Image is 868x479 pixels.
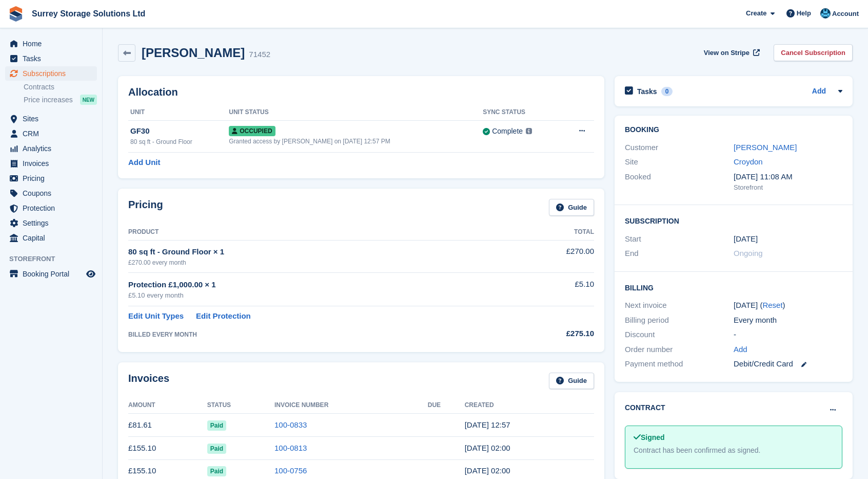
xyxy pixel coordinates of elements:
[734,171,842,183] div: [DATE] 11:08 AM
[508,240,594,272] td: £270.00
[820,8,831,19] img: Sonny Harverson
[23,186,84,200] span: Coupons
[229,104,483,121] th: Unit Status
[5,141,97,156] a: menu
[274,397,428,414] th: Invoice Number
[5,171,97,186] a: menu
[196,310,251,322] a: Edit Protection
[128,246,508,258] div: 80 sq ft - Ground Floor × 1
[5,216,97,230] a: menu
[249,49,270,61] div: 71452
[526,128,532,134] img: icon-info-grey-7440780725fd019a000dd9b08b2336e03edf1995a4989e88bcd33f0948082b44.svg
[625,233,734,245] div: Start
[5,51,97,66] a: menu
[128,224,508,241] th: Product
[625,300,734,311] div: Next invoice
[625,358,734,370] div: Payment method
[128,199,163,216] h2: Pricing
[625,126,842,134] h2: Booking
[274,466,307,475] a: 100-0756
[625,329,734,341] div: Discount
[207,420,226,431] span: Paid
[762,301,782,309] a: Reset
[734,329,842,341] div: -
[23,126,84,141] span: CRM
[142,46,245,60] h2: [PERSON_NAME]
[625,215,842,226] h2: Subscription
[23,201,84,215] span: Protection
[734,358,842,370] div: Debit/Credit Card
[24,82,97,92] a: Contracts
[746,8,766,19] span: Create
[23,112,84,126] span: Sites
[625,344,734,356] div: Order number
[23,156,84,171] span: Invoices
[23,231,84,245] span: Capital
[625,248,734,260] div: End
[130,125,229,137] div: GF30
[483,104,560,121] th: Sync Status
[23,51,84,66] span: Tasks
[734,344,747,356] a: Add
[549,199,594,216] a: Guide
[5,231,97,245] a: menu
[207,444,226,454] span: Paid
[704,48,749,58] span: View on Stripe
[23,36,84,51] span: Home
[625,142,734,154] div: Customer
[734,249,763,257] span: Ongoing
[5,267,97,281] a: menu
[23,141,84,156] span: Analytics
[812,86,826,98] a: Add
[128,104,229,121] th: Unit
[5,201,97,215] a: menu
[734,233,758,245] time: 2025-02-14 01:00:00 UTC
[5,66,97,81] a: menu
[24,94,97,105] a: Price increases NEW
[128,437,207,460] td: £155.10
[274,420,307,429] a: 100-0833
[734,182,842,193] div: Storefront
[774,44,853,61] a: Cancel Subscription
[625,282,842,292] h2: Billing
[428,397,465,414] th: Due
[128,373,169,390] h2: Invoices
[128,310,184,322] a: Edit Unit Types
[465,397,594,414] th: Created
[128,397,207,414] th: Amount
[28,5,149,22] a: Surrey Storage Solutions Ltd
[128,157,160,169] a: Add Unit
[508,224,594,241] th: Total
[661,87,673,96] div: 0
[229,137,483,146] div: Granted access by [PERSON_NAME] on [DATE] 12:57 PM
[5,156,97,171] a: menu
[508,273,594,306] td: £5.10
[80,95,97,105] div: NEW
[23,267,84,281] span: Booking Portal
[23,66,84,81] span: Subscriptions
[130,137,229,146] div: 80 sq ft - Ground Floor
[128,279,508,291] div: Protection £1,000.00 × 1
[207,466,226,476] span: Paid
[128,414,207,437] td: £81.61
[832,9,859,19] span: Account
[549,373,594,390] a: Guide
[634,445,834,456] div: Contract has been confirmed as signed.
[5,126,97,141] a: menu
[734,143,797,152] a: [PERSON_NAME]
[8,6,24,22] img: stora-icon-8386f47178a22dfd0bd8f6a31ec36ba5ce8667c1dd55bd0f319d3a0aa187defe.svg
[23,216,84,230] span: Settings
[797,8,811,19] span: Help
[229,126,275,136] span: Occupied
[128,330,508,339] div: BILLED EVERY MONTH
[734,300,842,311] div: [DATE] ( )
[465,420,510,429] time: 2025-08-26 11:57:30 UTC
[625,315,734,326] div: Billing period
[465,444,510,452] time: 2025-08-14 01:00:37 UTC
[625,171,734,193] div: Booked
[274,444,307,452] a: 100-0813
[625,156,734,168] div: Site
[492,126,523,137] div: Complete
[85,268,97,280] a: Preview store
[128,258,508,267] div: £270.00 every month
